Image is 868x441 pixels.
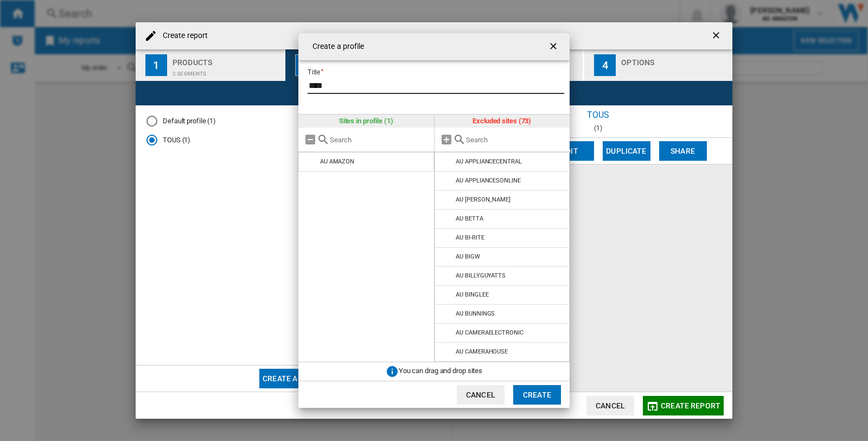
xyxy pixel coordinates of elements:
[544,36,565,58] button: getI18NText('BUTTONS.CLOSE_DIALOG')
[466,136,565,144] input: Search
[298,115,434,128] div: Sites in profile (1)
[456,272,506,279] div: AU BILLYGUYATTS
[456,329,523,336] div: AU CAMERAELECTRONIC
[456,177,520,184] div: AU APPLIANCESONLINE
[456,234,484,241] div: AU BI-RITE
[456,196,510,203] div: AU [PERSON_NAME]
[330,136,429,144] input: Search
[456,215,483,222] div: AU BETTA
[456,253,480,260] div: AU BIGW
[456,291,488,298] div: AU BINGLEE
[320,158,354,165] div: AU AMAZON
[304,133,317,146] md-icon: Remove all
[456,348,508,355] div: AU CAMERAHOUSE
[307,41,365,52] h4: Create a profile
[399,367,482,375] span: You can drag and drop sites
[456,310,495,317] div: AU BUNNINGS
[435,115,570,128] div: Excluded sites (73)
[440,133,453,146] md-icon: Add all
[513,385,561,405] button: Create
[548,41,561,54] ng-md-icon: getI18NText('BUTTONS.CLOSE_DIALOG')
[456,158,521,165] div: AU APPLIANCECENTRAL
[457,385,505,405] button: Cancel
